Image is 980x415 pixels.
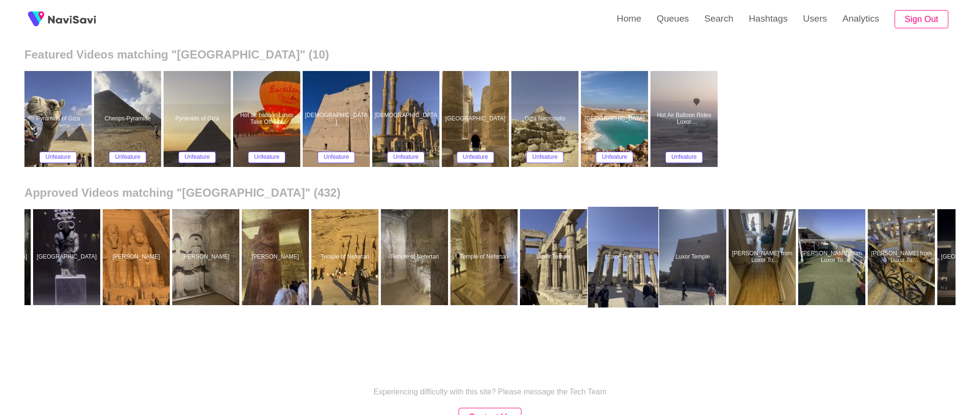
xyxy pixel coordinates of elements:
[24,48,956,61] h2: Featured Videos matching "[GEOGRAPHIC_DATA]" (10)
[372,71,442,167] a: [DEMOGRAPHIC_DATA]Sahaba MosqueUnfeature
[511,71,581,167] a: Giza NecropolisGiza NecropolisUnfeature
[103,209,172,305] a: [PERSON_NAME]Abu Simbel
[48,14,96,24] img: fireSpot
[303,71,372,167] a: [DEMOGRAPHIC_DATA]Edfu TempleUnfeature
[729,209,798,305] a: [PERSON_NAME] from Luxor To [GEOGRAPHIC_DATA]Nile Cruise from Luxor To Aswan
[526,152,564,163] button: Unfeature
[24,7,48,31] img: fireSpot
[24,186,956,200] h2: Approved Videos matching "[GEOGRAPHIC_DATA]" (432)
[457,152,495,163] button: Unfeature
[24,71,94,167] a: Pyramids of GizaPyramids of GizaUnfeature
[242,209,311,305] a: [PERSON_NAME]Abu Simbel
[596,152,634,163] button: Unfeature
[590,209,659,305] a: Luxor TempleLuxor Temple
[665,152,703,163] button: Unfeature
[387,152,425,163] button: Unfeature
[659,209,729,305] a: Luxor TempleLuxor Temple
[442,71,511,167] a: [GEOGRAPHIC_DATA]Karnak Temple Visitor CenterUnfeature
[374,388,607,396] p: Experiencing difficulty with this site? Please message the Tech Team
[650,71,720,167] a: Hot Air Balloon Rides Luxor [GEOGRAPHIC_DATA] Hot Air Balloon Rides Luxor EgyptUnfeature
[318,152,355,163] button: Unfeature
[248,152,286,163] button: Unfeature
[33,209,103,305] a: [GEOGRAPHIC_DATA]Crocodile Museum
[450,209,520,305] a: Temple of NefertariTemple of Nefertari
[109,152,147,163] button: Unfeature
[164,71,233,167] a: Pyramids of GizaPyramids of GizaUnfeature
[581,71,650,167] a: [GEOGRAPHIC_DATA]Salt LakesUnfeature
[39,152,77,163] button: Unfeature
[381,209,450,305] a: Temple of NefertariTemple of Nefertari
[233,71,303,167] a: Hot air balloon Luxor Take Off SiteHot air balloon Luxor Take Off SiteUnfeature
[520,209,590,305] a: Luxor TempleLuxor Temple
[94,71,164,167] a: Cheops-PyramideCheops-PyramideUnfeature
[311,209,381,305] a: Temple of NefertariTemple of Nefertari
[868,209,937,305] a: [PERSON_NAME] from Luxor To [GEOGRAPHIC_DATA]Nile Cruise from Luxor To Aswan
[178,152,216,163] button: Unfeature
[172,209,242,305] a: [PERSON_NAME]Abu Simbel
[798,209,868,305] a: [PERSON_NAME] from Luxor To [GEOGRAPHIC_DATA]Nile Cruise from Luxor To Aswan
[895,10,948,29] button: Sign Out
